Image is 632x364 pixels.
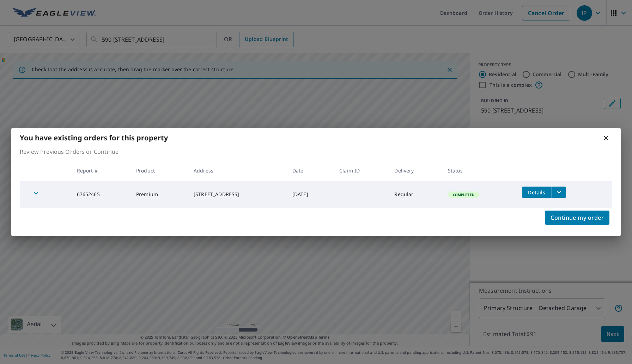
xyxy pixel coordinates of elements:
[552,187,566,198] button: filesDropdownBtn-67652465
[545,211,609,225] button: Continue my order
[389,181,442,208] td: Regular
[551,213,604,223] span: Continue my order
[287,181,334,208] td: [DATE]
[389,160,442,181] th: Delivery
[130,160,188,181] th: Product
[71,160,130,181] th: Report #
[71,181,130,208] td: 67652465
[449,192,479,197] span: Completed
[442,160,516,181] th: Status
[20,133,168,142] b: You have existing orders for this property
[188,160,287,181] th: Address
[130,181,188,208] td: Premium
[194,191,281,198] div: [STREET_ADDRESS]
[334,160,389,181] th: Claim ID
[20,147,612,156] p: Review Previous Orders or Continue
[287,160,334,181] th: Date
[526,189,547,196] span: Details
[522,187,552,198] button: detailsBtn-67652465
